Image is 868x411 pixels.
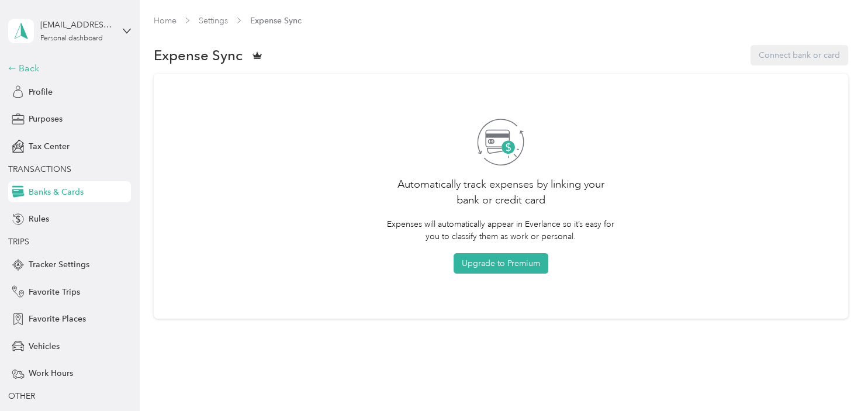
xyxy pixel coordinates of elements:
[803,346,868,411] iframe: Everlance-gr Chat Button Frame
[8,164,71,174] span: TRANSACTIONS
[40,19,113,31] div: [EMAIL_ADDRESS][DOMAIN_NAME]
[454,253,548,274] button: Upgrade to Premium
[40,35,103,42] div: Personal dashboard
[29,313,86,325] span: Favorite Places
[154,49,243,61] span: Expense Sync
[8,61,125,75] div: Back
[29,86,53,98] span: Profile
[29,113,63,125] span: Purposes
[29,340,60,353] span: Vehicles
[29,213,49,225] span: Rules
[250,15,302,27] span: Expense Sync
[29,286,80,298] span: Favorite Trips
[199,16,228,26] a: Settings
[29,186,84,198] span: Banks & Cards
[29,367,73,379] span: Work Hours
[386,177,615,208] h2: Automatically track expenses by linking your bank or credit card
[29,258,89,271] span: Tracker Settings
[29,140,70,153] span: Tax Center
[8,391,35,401] span: OTHER
[8,237,29,247] span: TRIPS
[386,218,615,243] p: Expenses will automatically appear in Everlance so it’s easy for you to classify them as work or ...
[154,16,177,26] a: Home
